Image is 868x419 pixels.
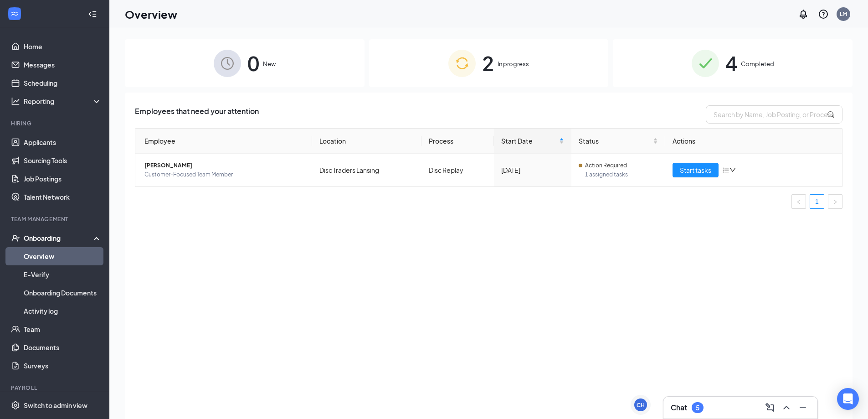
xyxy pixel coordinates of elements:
[791,194,806,209] button: left
[312,154,421,186] td: Disc Traders Lansing
[498,59,529,68] span: In progress
[637,401,645,409] div: CH
[729,167,736,173] span: down
[24,302,102,320] a: Activity log
[263,59,276,68] span: New
[673,163,719,177] button: Start tasks
[247,47,259,79] span: 0
[501,136,558,146] span: Start Date
[421,154,494,186] td: Disc Replay
[144,161,305,170] span: [PERSON_NAME]
[10,9,19,18] svg: WorkstreamLogo
[665,129,842,154] th: Actions
[725,47,737,79] span: 4
[810,194,824,209] li: 1
[796,400,810,415] button: Minimize
[837,388,859,410] div: Open Intercom Messenger
[24,188,102,206] a: Talent Network
[135,129,312,154] th: Employee
[797,402,808,413] svg: Minimize
[11,233,20,243] svg: UserCheck
[24,74,102,92] a: Scheduling
[832,199,838,205] span: right
[818,9,829,20] svg: QuestionInfo
[24,320,102,338] a: Team
[88,10,97,19] svg: Collapse
[798,9,809,20] svg: Notifications
[763,400,777,415] button: ComposeMessage
[765,402,776,413] svg: ComposeMessage
[24,265,102,284] a: E-Verify
[585,161,627,170] span: Action Required
[791,194,806,209] li: Previous Page
[671,403,687,413] h3: Chat
[680,165,711,175] span: Start tasks
[810,195,824,208] a: 1
[125,6,177,22] h1: Overview
[11,97,20,106] svg: Analysis
[585,170,658,179] span: 1 assigned tasks
[24,357,102,375] a: Surveys
[24,284,102,302] a: Onboarding Documents
[840,10,847,18] div: LM
[796,199,801,205] span: left
[24,401,87,410] div: Switch to admin view
[828,194,842,209] button: right
[501,165,565,175] div: [DATE]
[722,166,729,174] span: bars
[312,129,421,154] th: Location
[24,97,102,106] div: Reporting
[11,401,20,410] svg: Settings
[24,338,102,357] a: Documents
[144,170,305,179] span: Customer-Focused Team Member
[11,384,100,392] div: Payroll
[696,404,699,412] div: 5
[706,105,842,124] input: Search by Name, Job Posting, or Process
[24,170,102,188] a: Job Postings
[482,47,494,79] span: 2
[571,129,665,154] th: Status
[24,151,102,170] a: Sourcing Tools
[24,133,102,151] a: Applicants
[11,215,100,223] div: Team Management
[779,400,794,415] button: ChevronUp
[828,194,842,209] li: Next Page
[24,56,102,74] a: Messages
[24,233,94,243] div: Onboarding
[24,37,102,56] a: Home
[24,247,102,265] a: Overview
[11,119,100,127] div: Hiring
[579,136,651,146] span: Status
[741,59,774,68] span: Completed
[421,129,494,154] th: Process
[781,402,792,413] svg: ChevronUp
[135,105,259,124] span: Employees that need your attention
